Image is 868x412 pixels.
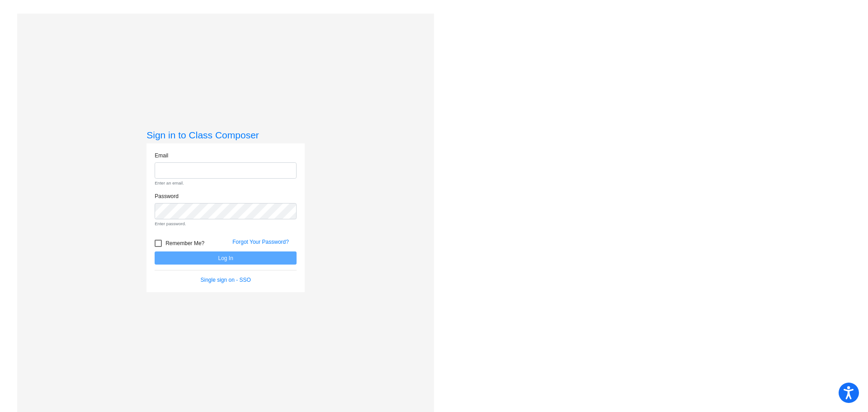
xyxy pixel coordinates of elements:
small: Enter password. [155,221,297,227]
a: Forgot Your Password? [232,239,289,245]
a: Single sign on - SSO [201,277,251,283]
label: Email [155,152,168,160]
span: Remember Me? [165,238,204,249]
label: Password [155,192,179,200]
button: Log In [155,251,297,265]
h3: Sign in to Class Composer [146,129,305,141]
small: Enter an email. [155,180,297,186]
